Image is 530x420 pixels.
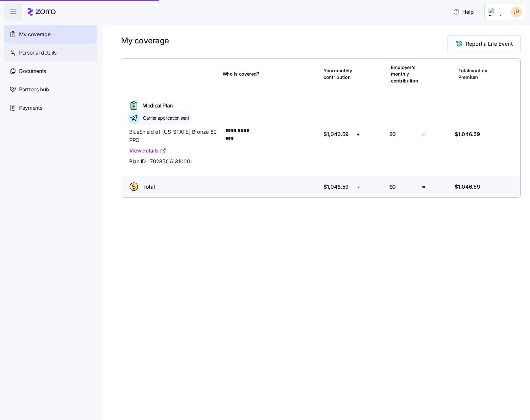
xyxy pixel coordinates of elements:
a: Personal details [4,43,97,62]
span: = [422,183,425,191]
span: Carrier application sent [141,115,189,121]
span: $0 [389,183,396,191]
a: View details [129,147,166,155]
span: Plan ID: [129,157,147,166]
a: My coverage [4,25,97,43]
span: $1,046.59 [324,183,349,191]
a: Payments [4,99,97,117]
a: Partners hub [4,80,97,99]
span: Your monthly contribution [324,67,352,81]
span: + [356,130,360,138]
span: Partners hub [19,85,49,94]
span: + [356,183,360,191]
span: Who is covered? [223,71,259,77]
span: $1,046.59 [324,130,349,138]
span: Help [453,8,474,16]
h1: My coverage [121,35,169,46]
span: $1,046.59 [455,130,480,138]
span: BlueShield of [US_STATE] , Bronze 60 PPO [129,128,217,144]
span: = [422,130,425,138]
span: My coverage [19,30,50,38]
span: $1,046.59 [455,183,480,191]
span: Personal details [19,49,57,57]
span: $0 [389,130,396,138]
span: Total monthly Premium [458,67,487,81]
span: Total [142,183,155,191]
img: 3ec5d2eed06be18bf036042d3b68a05a [511,7,522,17]
span: 70285CA1310001 [150,157,192,166]
span: Report a Life Event [466,40,513,48]
span: Documents [19,67,46,75]
span: Payments [19,104,42,112]
span: Employer's monthly contribution [391,64,420,84]
a: Documents [4,62,97,80]
button: Help [448,5,479,18]
button: Report a Life Event [447,35,521,52]
span: Medical Plan [142,102,173,110]
img: Employer logo [489,8,502,16]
